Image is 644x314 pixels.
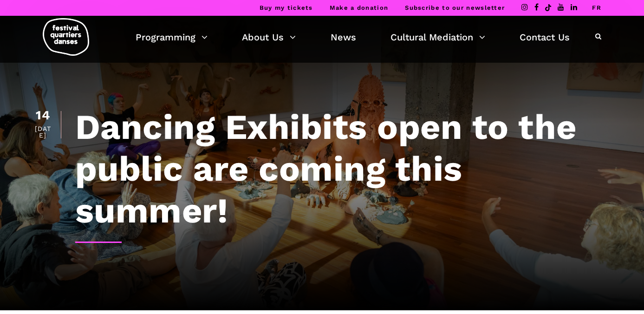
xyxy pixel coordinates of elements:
div: 14 [34,109,52,122]
a: Contact Us [520,29,570,45]
a: Make a donation [330,4,389,11]
a: Programming [136,29,208,45]
a: Cultural Mediation [390,29,485,45]
a: Buy my tickets [260,4,313,11]
a: News [331,29,356,45]
a: Subscribe to our newsletter [405,4,505,11]
a: About Us [242,29,296,45]
h1: Dancing Exhibits open to the public are coming this summer! [75,106,610,231]
a: FR [592,4,601,11]
img: logo-fqd-med [43,18,89,56]
div: [DATE] [34,125,52,138]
